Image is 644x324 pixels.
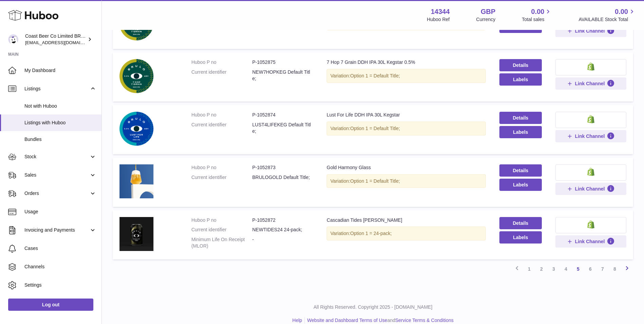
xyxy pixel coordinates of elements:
[24,282,96,288] span: Settings
[596,263,609,275] a: 7
[191,236,252,249] dt: Minimum Life On Receipt (MLOR)
[535,263,548,275] a: 2
[24,136,96,143] span: Bundles
[499,126,542,138] button: Labels
[24,245,96,252] span: Cases
[350,178,400,184] span: Option 1 = Default Title;
[575,80,605,87] span: Link Channel
[292,318,302,323] a: Help
[327,227,486,240] div: Variation:
[191,227,252,233] dt: Current identifier
[548,263,560,275] a: 3
[305,317,454,324] li: and
[615,7,628,16] span: 0.00
[575,238,605,245] span: Link Channel
[499,164,542,177] a: Details
[327,112,486,118] div: Lust For Life DDH IPA 30L Kegstar
[327,59,486,66] div: 7 Hop 7 Grain DDH IPA 30L Kegstar 0.5%
[24,172,89,178] span: Sales
[575,186,605,192] span: Link Channel
[24,67,96,74] span: My Dashboard
[560,263,572,275] a: 4
[119,164,153,198] img: Gold Harmony Glass
[252,112,313,118] dd: P-1052874
[191,69,252,82] dt: Current identifier
[499,59,542,71] a: Details
[427,16,450,23] div: Huboo Ref
[191,217,252,223] dt: Huboo P no
[476,16,496,23] div: Currency
[499,112,542,124] a: Details
[350,126,400,131] span: Option 1 = Default Title;
[191,59,252,66] dt: Huboo P no
[578,16,636,23] span: AVAILABLE Stock Total
[24,190,89,197] span: Orders
[555,235,626,248] button: Link Channel
[252,174,313,181] dd: BRULOGOLD Default Title;
[587,62,594,71] img: shopify-small.png
[8,299,93,311] a: Log out
[252,217,313,223] dd: P-1052872
[587,115,594,123] img: shopify-small.png
[252,236,313,249] dd: -
[523,263,535,275] a: 1
[24,209,96,215] span: Usage
[119,112,153,146] img: Lust For Life DDH IPA 30L Kegstar
[252,164,313,171] dd: P-1052873
[191,112,252,118] dt: Huboo P no
[307,318,387,323] a: Website and Dashboard Terms of Use
[252,227,313,233] dd: NEWTIDES24 24-pack;
[24,264,96,270] span: Channels
[25,33,86,46] div: Coast Beer Co Limited BRULO
[555,25,626,37] button: Link Channel
[24,120,96,126] span: Listings with Huboo
[252,69,313,82] dd: NEW7HOPKEG Default Title;
[575,133,605,139] span: Link Channel
[252,59,313,66] dd: P-1052875
[555,183,626,195] button: Link Channel
[327,217,486,223] div: Cascadian Tides [PERSON_NAME]
[587,220,594,229] img: shopify-small.png
[107,304,639,310] p: All Rights Reserved. Copyright 2025 - [DOMAIN_NAME]
[578,7,636,23] a: 0.00 AVAILABLE Stock Total
[522,16,552,23] span: Total sales
[555,77,626,90] button: Link Channel
[575,28,605,34] span: Link Channel
[587,168,594,176] img: shopify-small.png
[191,174,252,181] dt: Current identifier
[327,69,486,83] div: Variation:
[119,59,153,93] img: 7 Hop 7 Grain DDH IPA 30L Kegstar 0.5%
[191,122,252,134] dt: Current identifier
[24,154,89,160] span: Stock
[481,7,495,16] strong: GBP
[522,7,552,23] a: 0.00 Total sales
[350,73,400,78] span: Option 1 = Default Title;
[191,164,252,171] dt: Huboo P no
[431,7,450,16] strong: 14344
[555,130,626,142] button: Link Channel
[499,179,542,191] button: Labels
[499,73,542,86] button: Labels
[609,263,621,275] a: 8
[572,263,584,275] a: 5
[327,174,486,188] div: Variation:
[24,227,89,233] span: Invoicing and Payments
[252,122,313,134] dd: LUST4LIFEKEG Default Title;
[327,122,486,136] div: Variation:
[499,217,542,229] a: Details
[531,7,545,16] span: 0.00
[25,40,100,45] span: [EMAIL_ADDRESS][DOMAIN_NAME]
[350,231,392,236] span: Option 1 = 24-pack;
[499,231,542,244] button: Labels
[119,217,153,251] img: Cascadian Tides Stout
[24,103,96,109] span: Not with Huboo
[395,318,454,323] a: Service Terms & Conditions
[584,263,596,275] a: 6
[8,34,18,44] img: internalAdmin-14344@internal.huboo.com
[327,164,486,171] div: Gold Harmony Glass
[24,86,89,92] span: Listings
